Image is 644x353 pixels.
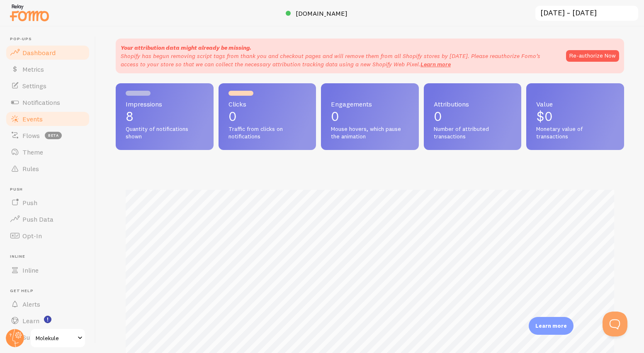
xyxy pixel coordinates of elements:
a: Inline [5,262,90,278]
span: Clicks [228,101,306,107]
a: Metrics [5,61,90,77]
a: Notifications [5,94,90,111]
div: Learn more [529,317,574,335]
span: Metrics [22,65,44,73]
span: beta [45,132,62,139]
a: Theme [5,144,90,160]
span: Molekule [36,333,75,343]
span: Dashboard [22,48,56,57]
strong: Your attribution data might already be missing. [121,44,251,51]
span: Number of attributed transactions [434,126,512,140]
span: Learn [22,317,39,325]
a: Opt-In [5,227,90,244]
span: Inline [10,254,90,259]
a: Molekule [30,328,86,348]
span: Push [10,187,90,192]
span: Events [22,115,43,123]
span: Engagements [331,101,409,107]
span: Mouse hovers, which pause the animation [331,126,409,140]
a: Push [5,194,90,211]
a: Learn more [420,60,451,68]
svg: <p>Watch New Feature Tutorials!</p> [44,316,51,323]
span: $0 [536,108,553,124]
a: Events [5,111,90,127]
a: Settings [5,77,90,94]
p: 0 [434,110,512,123]
span: Push [22,198,37,207]
span: Impressions [126,101,204,107]
span: Push Data [22,215,53,223]
span: Theme [22,148,43,156]
span: Notifications [22,98,60,106]
span: Settings [22,82,46,90]
img: fomo-relay-logo-orange.svg [9,2,50,23]
button: Re-authorize Now [566,50,619,62]
p: Shopify has begun removing script tags from thank you and checkout pages and will remove them fro... [121,52,558,68]
a: Flows beta [5,127,90,144]
a: Push Data [5,211,90,227]
span: Inline [22,266,39,274]
span: Quantity of notifications shown [126,126,204,140]
p: Learn more [535,322,567,330]
span: Alerts [22,300,40,308]
span: Value [536,101,614,107]
p: 0 [331,110,409,123]
a: Alerts [5,296,90,312]
iframe: Help Scout Beacon - Open [603,312,627,336]
span: Attributions [434,101,512,107]
span: Opt-In [22,232,42,240]
span: Flows [22,131,40,140]
a: Learn [5,312,90,329]
p: 0 [228,110,306,123]
span: Pop-ups [10,36,90,42]
span: Get Help [10,288,90,294]
a: Dashboard [5,44,90,61]
span: Rules [22,164,39,173]
span: Monetary value of transactions [536,126,614,140]
a: Rules [5,160,90,177]
p: 8 [126,110,204,123]
span: Traffic from clicks on notifications [228,126,306,140]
